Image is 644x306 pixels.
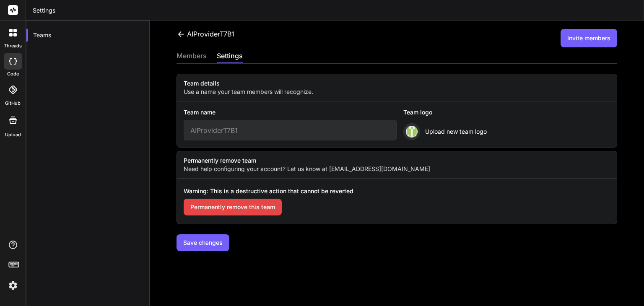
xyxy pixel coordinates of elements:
[184,120,397,140] input: Enter Team name
[406,126,418,137] img: logo
[7,70,19,78] label: code
[177,88,617,96] label: Use a name your team members will recognize.
[5,100,21,107] label: GitHub
[184,199,282,215] button: Permanently remove this team
[217,51,243,62] div: settings
[26,26,149,44] div: Teams
[5,131,21,138] label: Upload
[177,234,229,251] button: Save changes
[425,127,487,136] span: Upload new team logo
[177,156,617,165] label: Permanently remove team
[177,165,617,173] label: Need help configuring your account? Let us know at [EMAIL_ADDRESS][DOMAIN_NAME]
[403,108,483,123] div: Team logo
[177,79,617,88] label: Team details
[4,42,22,49] label: threads
[561,29,617,47] button: Invite members
[6,278,20,293] img: settings
[184,187,353,199] span: Warning: This is a destructive action that cannot be reverted
[177,51,207,62] div: members
[177,29,234,39] div: AIProviderT7B1
[184,108,216,120] label: Team name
